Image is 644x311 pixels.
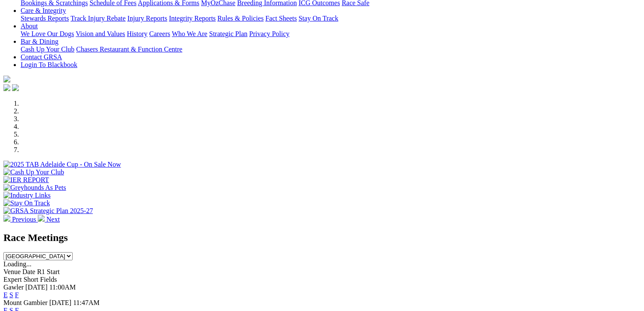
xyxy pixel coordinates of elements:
[127,15,167,22] a: Injury Reports
[3,291,8,299] a: E
[3,184,66,192] img: Greyhounds As Pets
[21,30,641,38] div: About
[169,15,216,22] a: Integrity Reports
[299,15,338,22] a: Stay On Track
[21,7,66,14] a: Care & Integrity
[266,15,297,22] a: Fact Sheets
[249,30,290,37] a: Privacy Policy
[25,284,48,291] span: [DATE]
[3,168,64,176] img: Cash Up Your Club
[40,276,57,283] span: Fields
[38,216,60,223] a: Next
[21,15,69,22] a: Stewards Reports
[70,15,125,22] a: Track Injury Rebate
[3,192,51,199] img: Industry Links
[9,291,13,299] a: S
[21,38,58,45] a: Bar & Dining
[127,30,147,37] a: History
[21,46,641,53] div: Bar & Dining
[21,53,62,61] a: Contact GRSA
[37,268,60,275] span: R1 Start
[3,268,21,275] span: Venue
[3,216,38,223] a: Previous
[3,232,641,244] h2: Race Meetings
[21,30,74,37] a: We Love Our Dogs
[149,30,170,37] a: Careers
[3,299,48,306] span: Mount Gambier
[3,207,93,215] img: GRSA Strategic Plan 2025-27
[209,30,247,37] a: Strategic Plan
[3,84,10,91] img: facebook.svg
[3,161,121,168] img: 2025 TAB Adelaide Cup - On Sale Now
[3,199,50,207] img: Stay On Track
[22,268,35,275] span: Date
[21,15,641,22] div: Care & Integrity
[3,176,49,184] img: IER REPORT
[24,276,39,283] span: Short
[3,284,24,291] span: Gawler
[38,215,45,222] img: chevron-right-pager-white.svg
[3,276,22,283] span: Expert
[12,216,36,223] span: Previous
[49,284,76,291] span: 11:00AM
[49,299,72,306] span: [DATE]
[76,46,182,53] a: Chasers Restaurant & Function Centre
[3,76,10,82] img: logo-grsa-white.png
[217,15,264,22] a: Rules & Policies
[21,22,38,30] a: About
[3,215,10,222] img: chevron-left-pager-white.svg
[76,30,125,37] a: Vision and Values
[73,299,100,306] span: 11:47AM
[46,216,60,223] span: Next
[12,84,19,91] img: twitter.svg
[15,291,19,299] a: F
[21,61,77,68] a: Login To Blackbook
[3,260,31,268] span: Loading...
[21,46,74,53] a: Cash Up Your Club
[172,30,208,37] a: Who We Are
